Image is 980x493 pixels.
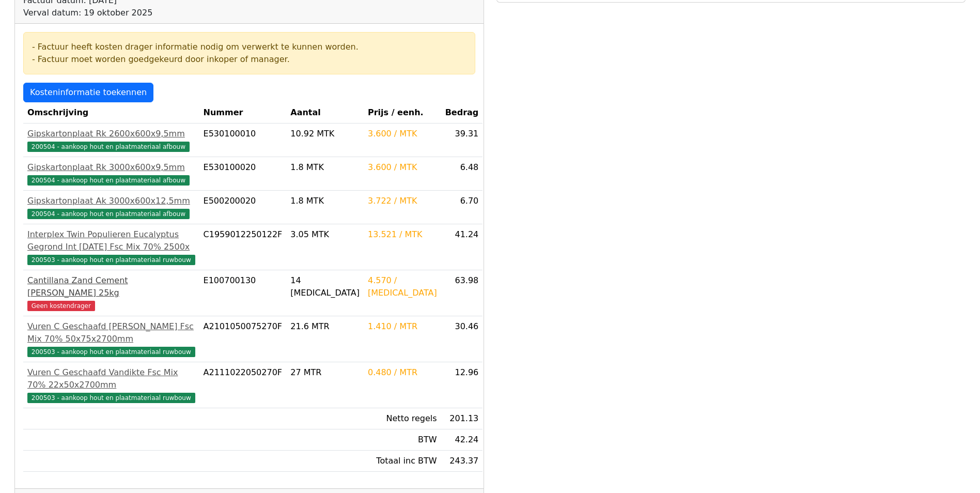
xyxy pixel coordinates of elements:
div: Cantillana Zand Cement [PERSON_NAME] 25kg [27,274,195,299]
td: 30.46 [441,316,483,362]
div: - Factuur moet worden goedgekeurd door inkoper of manager. [32,53,466,66]
td: 6.70 [441,191,483,224]
a: Cantillana Zand Cement [PERSON_NAME] 25kgGeen kostendrager [27,274,195,312]
div: 0.480 / MTR [368,366,437,379]
td: A2111022050270F [199,362,287,408]
span: Geen kostendrager [27,301,95,311]
div: 13.521 / MTK [368,228,437,241]
div: - Factuur heeft kosten drager informatie nodig om verwerkt te kunnen worden. [32,41,466,53]
th: Bedrag [441,102,483,124]
div: Verval datum: 19 oktober 2025 [23,7,223,19]
td: E100700130 [199,270,287,316]
td: 42.24 [441,429,483,451]
th: Aantal [286,102,364,124]
a: Gipskartonplaat Rk 3000x600x9,5mm200504 - aankoop hout en plaatmateriaal afbouw [27,161,195,186]
td: 63.98 [441,270,483,316]
div: 3.722 / MTK [368,195,437,207]
div: Vuren C Geschaafd Vandikte Fsc Mix 70% 22x50x2700mm [27,366,195,391]
div: 3.600 / MTK [368,161,437,174]
div: Gipskartonplaat Rk 3000x600x9,5mm [27,161,195,174]
div: 1.8 MTK [290,161,360,174]
div: 14 [MEDICAL_DATA] [290,274,360,299]
a: Interplex Twin Populieren Eucalyptus Gegrond Int [DATE] Fsc Mix 70% 2500x200503 - aankoop hout en... [27,228,195,266]
td: E530100020 [199,157,287,191]
div: 3.600 / MTK [368,128,437,140]
span: 200504 - aankoop hout en plaatmateriaal afbouw [27,175,190,186]
div: 1.410 / MTR [368,320,437,333]
span: 200504 - aankoop hout en plaatmateriaal afbouw [27,209,190,219]
div: Gipskartonplaat Rk 2600x600x9,5mm [27,128,195,140]
td: 201.13 [441,408,483,429]
td: 41.24 [441,224,483,270]
td: Netto regels [364,408,441,429]
th: Omschrijving [23,102,199,124]
div: Interplex Twin Populieren Eucalyptus Gegrond Int [DATE] Fsc Mix 70% 2500x [27,228,195,253]
span: 200503 - aankoop hout en plaatmateriaal ruwbouw [27,347,195,357]
span: 200504 - aankoop hout en plaatmateriaal afbouw [27,142,190,152]
span: 200503 - aankoop hout en plaatmateriaal ruwbouw [27,393,195,403]
td: Totaal inc BTW [364,451,441,472]
div: 1.8 MTK [290,195,360,207]
div: 10.92 MTK [290,128,360,140]
div: 21.6 MTR [290,320,360,333]
td: 6.48 [441,157,483,191]
div: 3.05 MTK [290,228,360,241]
td: E500200020 [199,191,287,224]
td: 12.96 [441,362,483,408]
td: A2101050075270F [199,316,287,362]
td: 243.37 [441,451,483,472]
a: Gipskartonplaat Rk 2600x600x9,5mm200504 - aankoop hout en plaatmateriaal afbouw [27,128,195,152]
th: Prijs / eenh. [364,102,441,124]
a: Vuren C Geschaafd [PERSON_NAME] Fsc Mix 70% 50x75x2700mm200503 - aankoop hout en plaatmateriaal r... [27,320,195,358]
a: Vuren C Geschaafd Vandikte Fsc Mix 70% 22x50x2700mm200503 - aankoop hout en plaatmateriaal ruwbouw [27,366,195,404]
div: 4.570 / [MEDICAL_DATA] [368,274,437,299]
td: 39.31 [441,124,483,157]
th: Nummer [199,102,287,124]
a: Gipskartonplaat Ak 3000x600x12,5mm200504 - aankoop hout en plaatmateriaal afbouw [27,195,195,220]
a: Kosteninformatie toekennen [23,83,153,102]
td: C1959012250122F [199,224,287,270]
div: 27 MTR [290,366,360,379]
div: Gipskartonplaat Ak 3000x600x12,5mm [27,195,195,207]
td: E530100010 [199,124,287,157]
td: BTW [364,429,441,451]
span: 200503 - aankoop hout en plaatmateriaal ruwbouw [27,255,195,265]
div: Vuren C Geschaafd [PERSON_NAME] Fsc Mix 70% 50x75x2700mm [27,320,195,345]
